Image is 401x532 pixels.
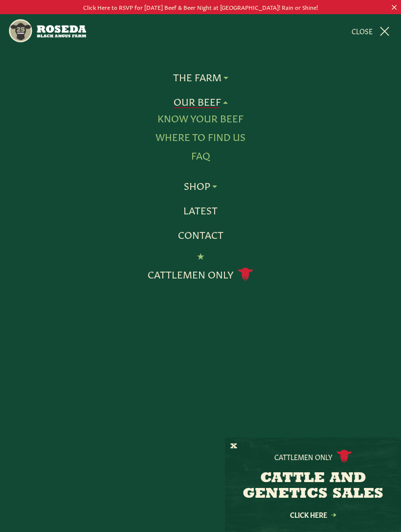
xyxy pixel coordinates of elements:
[8,14,393,47] nav: Main Navigation
[148,266,253,283] a: Cattlemen Only
[156,131,245,143] a: Where To Find Us
[237,471,389,502] h3: CATTLE AND GENETICS SALES
[352,26,373,36] span: CLOSE
[178,229,223,241] a: Contact
[230,441,237,452] button: X
[20,2,381,12] p: Click Here to RSVP for [DATE] Beef & Beer Night at [GEOGRAPHIC_DATA]! Rain or Shine!
[157,112,244,125] a: Know Your Beef
[274,452,333,462] p: Cattlemen Only
[191,149,210,162] a: FAQ
[8,18,86,44] img: https://roseda.com/wp-content/uploads/2021/05/roseda-25-header.png
[174,95,228,108] a: Our Beef
[183,204,218,217] a: Latest
[269,511,357,518] a: Click Here
[336,450,352,463] img: cattle-icon.svg
[184,180,217,192] a: Shop
[173,71,228,84] a: The Farm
